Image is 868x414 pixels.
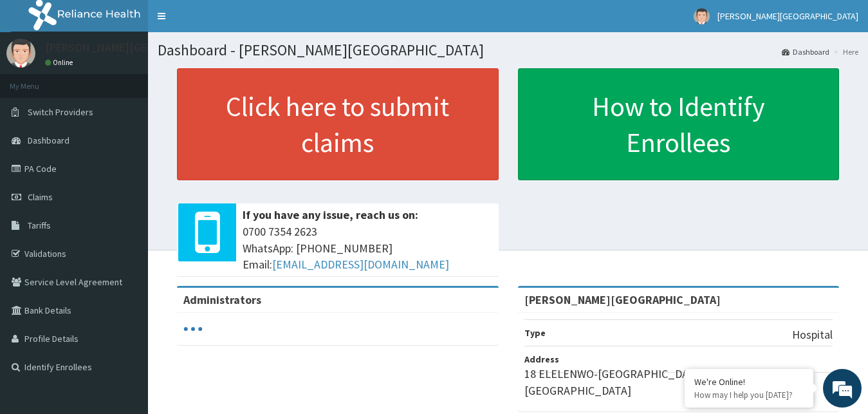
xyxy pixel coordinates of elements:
[524,292,721,307] strong: [PERSON_NAME][GEOGRAPHIC_DATA]
[45,42,235,53] p: [PERSON_NAME][GEOGRAPHIC_DATA]
[694,8,710,24] img: User Image
[183,292,261,307] b: Administrators
[717,10,858,22] span: [PERSON_NAME][GEOGRAPHIC_DATA]
[177,68,499,180] a: Click here to submit claims
[28,191,53,203] span: Claims
[183,319,203,339] svg: audio-loading
[28,220,51,231] span: Tariffs
[518,68,840,180] a: How to Identify Enrollees
[524,327,546,339] b: Type
[158,42,858,59] h1: Dashboard - [PERSON_NAME][GEOGRAPHIC_DATA]
[782,46,829,57] a: Dashboard
[524,353,559,365] b: Address
[6,39,35,68] img: User Image
[243,223,492,273] span: 0700 7354 2623 WhatsApp: [PHONE_NUMBER] Email:
[524,366,833,399] p: 18 ELELENWO-[GEOGRAPHIC_DATA] ELELENWO [GEOGRAPHIC_DATA]
[272,257,449,272] a: [EMAIL_ADDRESS][DOMAIN_NAME]
[831,46,858,57] li: Here
[243,207,418,222] b: If you have any issue, reach us on:
[45,58,76,67] a: Online
[792,326,833,343] p: Hospital
[28,106,93,118] span: Switch Providers
[694,390,804,400] p: How may I help you today?
[694,376,804,388] div: We're Online!
[28,135,69,146] span: Dashboard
